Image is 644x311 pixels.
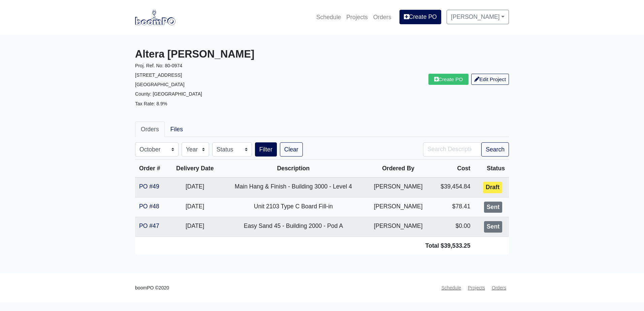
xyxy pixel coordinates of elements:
a: Files [165,122,189,137]
td: $78.41 [431,197,474,217]
td: Total $39,533.25 [135,237,474,254]
a: Schedule [314,10,344,25]
button: Search [481,142,509,157]
a: Clear [280,142,303,157]
th: Ordered By [365,160,431,178]
a: Projects [465,281,488,295]
td: Main Hang & Finish - Building 3000 - Level 4 [221,177,365,197]
a: Orders [489,281,509,295]
th: Delivery Date [169,160,221,178]
th: Order # [135,160,169,178]
a: Edit Project [471,74,509,85]
td: [PERSON_NAME] [365,217,431,237]
th: Description [221,160,365,178]
a: PO #47 [139,222,159,229]
td: [PERSON_NAME] [365,197,431,217]
a: Create PO [399,10,441,24]
a: Create PO [428,74,469,85]
th: Cost [431,160,474,178]
td: $0.00 [431,217,474,237]
td: [DATE] [169,177,221,197]
div: Sent [484,221,502,233]
div: Sent [484,202,502,213]
button: Filter [255,142,277,157]
td: [DATE] [169,197,221,217]
a: PO #49 [139,183,159,190]
td: $39,454.84 [431,177,474,197]
small: [STREET_ADDRESS] [135,72,182,78]
small: boomPO ©2020 [135,284,169,292]
small: Proj. Ref. No: 80-0974 [135,63,182,68]
a: Schedule [439,281,464,295]
small: [GEOGRAPHIC_DATA] [135,82,185,87]
a: Orders [135,122,165,137]
a: PO #48 [139,203,159,210]
input: Search [423,142,481,157]
h3: Altera [PERSON_NAME] [135,48,317,61]
a: [PERSON_NAME] [447,10,509,24]
img: boomPO [135,9,175,25]
th: Status [474,160,509,178]
small: County: [GEOGRAPHIC_DATA] [135,91,202,97]
td: [DATE] [169,217,221,237]
a: Orders [371,10,394,25]
small: Tax Rate: 8.9% [135,101,167,106]
td: Unit 2103 Type C Board Fill-in [221,197,365,217]
a: Projects [344,10,371,25]
td: Easy Sand 45 - Building 2000 - Pod A [221,217,365,237]
div: Draft [483,182,502,193]
td: [PERSON_NAME] [365,177,431,197]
